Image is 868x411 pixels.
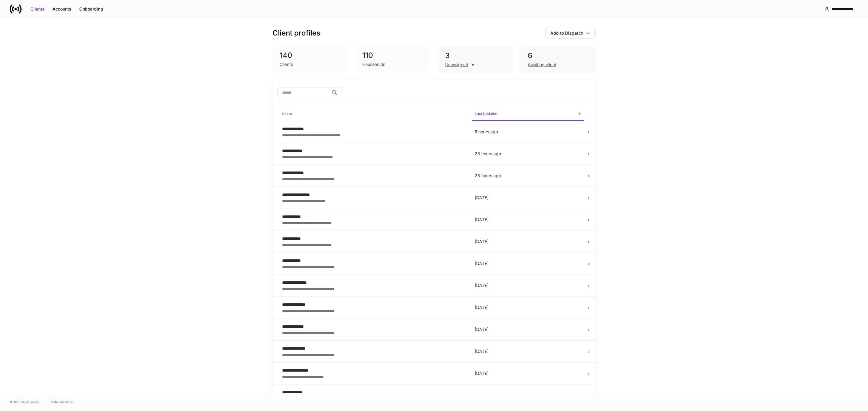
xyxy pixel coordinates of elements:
[280,61,293,67] div: Clients
[362,51,423,60] div: 110
[30,6,45,12] div: Clients
[520,46,596,73] div: 6Awaiting client
[475,326,581,332] p: [DATE]
[280,108,467,120] span: Client
[475,217,581,223] p: [DATE]
[528,51,588,60] div: 6
[475,370,581,376] p: [DATE]
[49,4,75,14] button: Accounts
[27,4,49,14] button: Clients
[475,239,581,245] p: [DATE]
[472,108,584,121] span: Last Updated
[438,46,513,73] div: 3Unassigned
[475,261,581,267] p: [DATE]
[10,400,39,404] span: © 2025 OneAdvisory
[528,62,556,68] div: Awaiting client
[445,51,505,60] div: 3
[475,283,581,289] p: [DATE]
[52,6,71,12] div: Accounts
[475,304,581,311] p: [DATE]
[272,28,320,38] h3: Client profiles
[79,6,103,12] div: Onboarding
[475,348,581,354] p: [DATE]
[475,392,581,398] p: [DATE]
[545,28,596,39] button: Add to Dispatch
[362,61,385,67] div: Households
[475,129,581,135] p: 5 hours ago
[280,51,341,60] div: 140
[475,151,581,157] p: 23 hours ago
[475,195,581,201] p: [DATE]
[75,4,107,14] button: Onboarding
[282,111,292,117] h6: Client
[475,111,497,116] h6: Last Updated
[475,173,581,179] p: 23 hours ago
[445,62,468,68] div: Unassigned
[51,400,74,404] a: Data Disclaimer
[550,30,583,36] div: Add to Dispatch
